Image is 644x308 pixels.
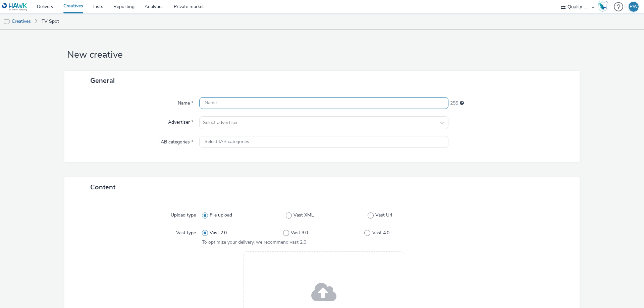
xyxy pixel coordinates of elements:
h1: New creative [64,49,580,61]
span: General [90,76,115,85]
img: Hawk Academy [598,1,608,12]
label: Name * [175,97,196,107]
input: Name [199,97,448,109]
div: PW [630,2,638,12]
div: Maximum 255 characters [460,100,464,107]
span: To optimize your delivery, we recommend vast 2.0 [202,239,306,245]
span: Content [90,183,115,192]
a: TV Spot [38,13,62,29]
label: IAB categories * [157,136,196,145]
img: tv [3,18,10,25]
span: Vast 4.0 [372,230,389,236]
span: Vast XML [293,212,314,219]
a: Hawk Academy [598,1,610,12]
label: Vast type [173,227,199,236]
span: Select IAB categories... [205,139,252,145]
label: Upload type [168,209,199,219]
span: Vast 2.0 [210,230,227,236]
img: undefined Logo [2,3,28,11]
span: Vast Url [375,212,392,219]
label: Advertiser * [165,116,196,126]
span: File upload [210,212,232,219]
span: Vast 3.0 [291,230,308,236]
span: 255 [450,100,458,107]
